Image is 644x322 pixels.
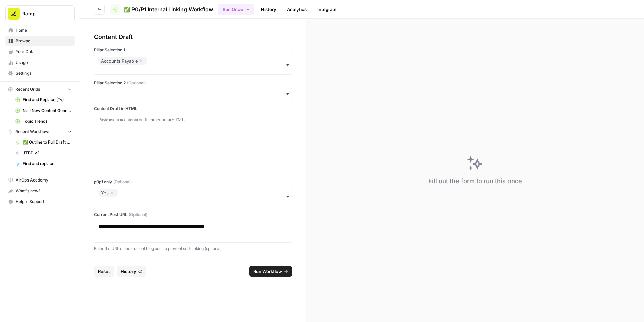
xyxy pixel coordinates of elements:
[12,94,75,105] a: Find and Replace (Ty)
[94,179,292,185] label: p0p1 only
[5,57,75,68] a: Usage
[98,268,110,275] span: Reset
[283,4,311,15] a: Analytics
[101,189,115,197] div: Yes
[127,80,146,86] span: (Optional)
[23,139,72,145] span: ✅ Outline to Full Draft - Updated 5/6
[101,57,145,65] div: Accounts Payable
[5,84,75,94] button: Recent Grids
[16,49,72,55] span: Your Data
[123,5,213,13] span: ✅ P0/P1 Internal Linking Workflow
[428,176,522,186] div: Fill out the form to run this once
[23,161,72,167] span: Find and replace
[16,38,72,44] span: Browse
[117,266,146,277] button: History
[5,25,75,36] a: Home
[94,245,292,252] p: Enter the URL of the current blog post to prevent self-linking (optional)
[12,105,75,116] a: Net-New Content Generator - Grid Template
[94,55,292,75] button: Accounts Payable
[129,212,147,218] span: (Optional)
[113,179,132,185] span: (Optional)
[110,4,213,15] a: ✅ P0/P1 Internal Linking Workflow
[5,175,75,186] a: AirOps Academy
[313,4,341,15] a: Integrate
[12,148,75,158] a: JTBD v2
[12,116,75,127] a: Topic Trends
[249,266,292,277] button: Run Workflow
[5,36,75,46] a: Browse
[16,199,72,205] span: Help + Support
[94,212,292,218] label: Current Post URL
[253,268,282,275] span: Run Workflow
[257,4,280,15] a: History
[12,158,75,169] a: Find and replace
[12,137,75,148] a: ✅ Outline to Full Draft - Updated 5/6
[16,27,72,33] span: Home
[8,8,20,20] img: Ramp Logo
[94,47,292,53] label: Pillar Selection 1
[5,196,75,207] button: Help + Support
[5,127,75,137] button: Recent Workflows
[5,46,75,57] a: Your Data
[5,5,75,22] button: Workspace: Ramp
[23,108,72,114] span: Net-New Content Generator - Grid Template
[15,129,50,135] span: Recent Workflows
[94,80,292,86] label: Pillar Selection 2
[94,266,114,277] button: Reset
[15,86,40,92] span: Recent Grids
[218,4,254,15] button: Run Once
[23,118,72,124] span: Topic Trends
[16,70,72,76] span: Settings
[16,177,72,183] span: AirOps Academy
[23,150,72,156] span: JTBD v2
[16,59,72,66] span: Usage
[5,186,75,196] button: What's new?
[5,68,75,79] a: Settings
[94,106,292,112] label: Content Draft in HTML
[94,187,292,206] button: Yes
[23,97,72,103] span: Find and Replace (Ty)
[94,32,292,42] div: Content Draft
[22,10,63,17] span: Ramp
[121,268,136,275] span: History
